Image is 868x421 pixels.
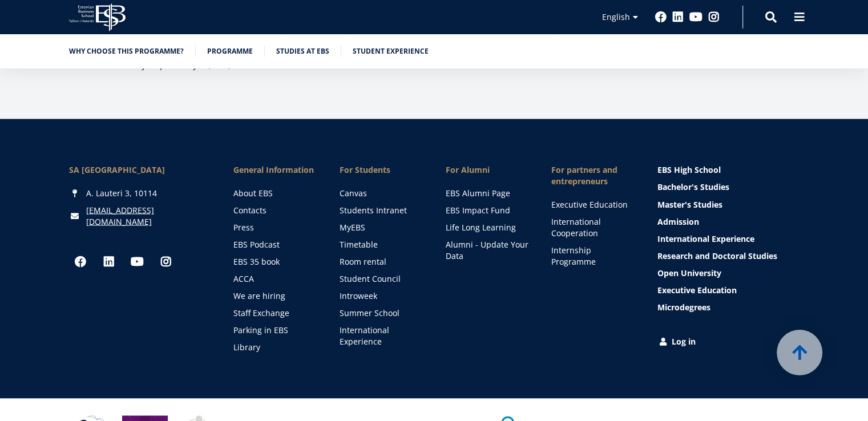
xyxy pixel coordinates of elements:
span: Last Name [271,1,308,11]
span: For Alumni [446,164,529,176]
a: EBS Podcast [233,238,317,250]
a: International Experience [340,324,423,347]
a: Why choose this programme? [69,46,184,57]
input: One-year MBA (in Estonian) [3,159,10,167]
input: Two-year MBA [3,174,10,181]
a: Bachelor's Studies [657,181,800,193]
a: Linkedin [672,11,684,23]
a: Master's Studies [657,199,800,210]
a: Life Long Learning [446,221,529,233]
a: Staff Exchange [233,307,317,318]
a: Executive Education [657,284,800,295]
a: International Experience [657,233,800,244]
a: Studies at EBS [276,46,329,57]
a: Open University [657,267,800,278]
a: Facebook [69,250,92,273]
span: Technology Innovation MBA [13,188,110,199]
a: Instagram [155,250,177,273]
a: Programme [207,46,253,57]
div: A. Lauteri 3, 10114 [69,187,211,199]
a: Executive Education [551,199,635,210]
a: Youtube [126,250,149,273]
a: ACCA [233,273,317,284]
a: International Cooperation [551,216,635,238]
a: We are hiring [233,290,317,301]
a: [EMAIL_ADDRESS][DOMAIN_NAME] [86,204,211,227]
a: For Students [340,164,423,176]
span: Two-year MBA [13,173,62,184]
a: EBS Impact Fund [446,204,529,216]
a: Canvas [340,187,423,199]
a: Linkedin [98,250,120,273]
span: General Information [233,164,317,176]
a: Instagram [708,11,720,23]
a: EBS Alumni Page [446,187,529,199]
a: Parking in EBS [233,324,317,335]
input: Technology Innovation MBA [3,189,10,196]
a: Room rental [340,256,423,267]
a: Press [233,221,317,233]
span: For partners and entrepreneurs [551,164,635,187]
a: Contacts [233,204,317,216]
a: Students Intranet [340,204,423,216]
a: Timetable [340,238,423,250]
a: Research and Doctoral Studies [657,250,800,261]
a: EBS High School [657,164,800,176]
a: MyEBS [340,221,423,233]
a: Internship Programme [551,244,635,267]
a: Admission [657,216,800,227]
a: Microdegrees [657,301,800,313]
a: Facebook [655,11,667,23]
span: One-year MBA (in Estonian) [13,159,106,169]
div: SA [GEOGRAPHIC_DATA] [69,164,211,176]
a: About EBS [233,187,317,199]
a: Student Council [340,273,423,284]
a: Introweek [340,290,423,301]
a: EBS 35 book [233,256,317,267]
a: Alumni - Update Your Data [446,238,529,261]
a: Library [233,341,317,353]
a: Youtube [689,11,703,23]
a: Summer School [340,307,423,318]
a: Log in [657,335,800,347]
a: Student experience [353,46,429,57]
